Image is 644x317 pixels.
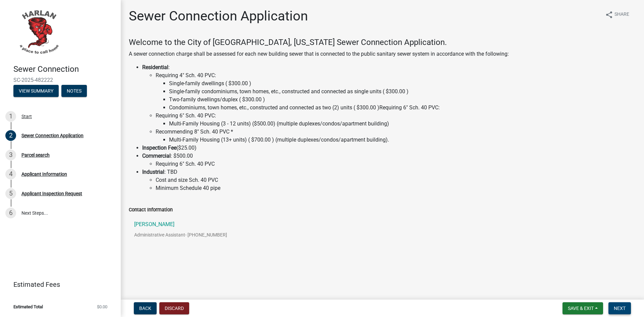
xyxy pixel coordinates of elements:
strong: Inspection Fee [142,145,176,151]
li: Condominiums, town homes, etc., constructed and connected as two (2) units ( $300.00 )Requiring 6... [169,104,636,112]
wm-modal-confirm: Notes [61,89,87,94]
span: Back [139,306,151,311]
span: Next [614,306,626,311]
li: ($25.00) [142,144,636,152]
span: SC-2025-482222 [13,77,107,83]
li: Minimum Schedule 40 pipe [156,184,636,192]
label: Contact Information [129,208,173,212]
span: Save & Exit [568,306,594,311]
li: Multi-Family Housing (3 - 12 units) ($500.00) (multiple duplexes/condos/apartment building) [169,120,636,128]
p: Administrative Assistant [134,232,238,237]
wm-modal-confirm: Summary [13,89,59,94]
img: City of Harlan, Iowa [13,7,64,57]
li: Recommending 8" Sch. 40 PVC * [156,128,636,144]
li: Two-family dwellings/duplex ( $300.00 ) [169,96,636,104]
button: Back [134,302,157,314]
strong: Industrial [142,169,164,175]
div: Start [21,114,32,119]
li: Single-family dwellings ( $300.00 ) [169,80,636,88]
span: Estimated Total [13,305,43,309]
div: Applicant Inspection Request [21,191,82,196]
li: : $500.00 [142,152,636,168]
div: Sewer Connection Application [21,133,84,138]
a: [PERSON_NAME]Administrative Assistant- [PHONE_NUMBER] [129,216,636,248]
li: : TBD [142,168,636,192]
a: Estimated Fees [5,278,110,291]
div: 6 [5,208,16,218]
button: shareShare [600,8,635,21]
h1: Sewer Connection Application [129,8,308,24]
span: Share [614,11,629,19]
p: [PERSON_NAME] [134,222,227,227]
h4: Sewer Connection [13,64,115,74]
div: 1 [5,111,16,122]
li: Multi-Family Housing (13+ units) ( $700.00 ) (multiple duplexes/condos/apartment building). [169,136,636,144]
button: View Summary [13,85,59,97]
div: Applicant Information [21,172,67,176]
h4: Welcome to the City of [GEOGRAPHIC_DATA], [US_STATE] Sewer Connection Application. [129,38,636,47]
div: Parcel search [21,153,50,157]
div: 4 [5,169,16,179]
i: share [605,11,613,19]
strong: Commercial [142,153,171,159]
li: : [142,63,636,144]
strong: Residential [142,64,168,70]
div: 3 [5,150,16,160]
div: 5 [5,188,16,199]
button: Notes [61,85,87,97]
button: Next [608,302,631,314]
span: $0.00 [97,305,107,309]
li: Cost and size Sch. 40 PVC [156,176,636,184]
button: Save & Exit [562,302,603,314]
div: 2 [5,130,16,141]
li: Requiring 6" Sch. 40 PVC [156,160,636,168]
li: Requiring 4" Sch. 40 PVC: [156,71,636,112]
li: Requiring 6" Sch. 40 PVC: [156,112,636,128]
button: Discard [159,302,189,314]
p: A sewer connection charge shall be assessed for each new building sewer that is connected to the ... [129,50,636,58]
li: Single-family condominiums, town homes, etc., constructed and connected as single units ( $300.00 ) [169,88,636,96]
span: - [PHONE_NUMBER] [185,232,227,237]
